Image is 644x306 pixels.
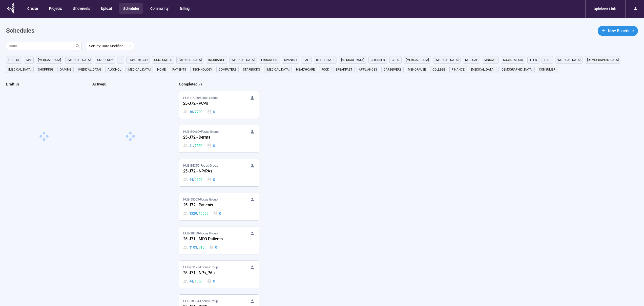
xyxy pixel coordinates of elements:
span: Spanish [284,57,297,62]
span: [DEMOGRAPHIC_DATA] [501,67,532,72]
div: 25-J72 - Patients [183,202,239,209]
span: it [119,57,122,62]
div: 0 [209,245,217,250]
span: 7700 [195,109,202,115]
span: starbucks [243,67,260,72]
a: HUB-C1178•Focus Group25-J71 - NPs_PAs44 / 10500 [179,261,259,288]
div: Opinions Link [591,4,619,14]
button: Create [23,3,41,14]
span: HUB-78B54 • Focus Group [183,299,218,304]
span: / [193,177,195,182]
h1: Schedules [6,26,34,36]
span: consumer [539,67,555,72]
span: social media [503,57,523,62]
span: [MEDICAL_DATA] [179,57,202,62]
span: shopping [38,67,53,72]
button: Scheduler [119,3,143,14]
a: HUB-BEC52•Focus Group25-J72 - NP/PAs44 / 91050 [179,159,259,186]
span: technology [193,67,212,72]
span: New Schedule [608,28,634,34]
div: 25-J72 - PCPs [183,100,239,107]
button: Showreels [69,3,93,14]
a: HUB-F79E6•Focus Group25-J72 - PCPs16 / 77000 [179,91,259,119]
h2: Active [92,82,103,86]
span: 7550 [195,143,202,148]
h2: Completed [179,82,197,86]
span: [MEDICAL_DATA] [128,67,151,72]
span: GERD [392,57,399,62]
span: Sort by: Date Modified [89,42,131,50]
h2: Draft [6,82,14,86]
a: HUB-55503•Focus Group25-J72 - Patients1329 / 155500 [179,193,259,220]
span: [MEDICAL_DATA] [38,57,61,62]
span: / [197,211,199,216]
span: Food [321,67,329,72]
span: education [261,57,278,62]
span: / [193,143,195,148]
button: search [74,42,82,50]
div: 0 [207,143,215,148]
div: 0 [207,177,215,182]
span: alcohol [108,67,121,72]
span: MM [26,57,31,62]
span: ( 0 ) [14,82,19,86]
span: HUB-BEC52 • Focus Group [183,163,218,168]
span: computers [219,67,236,72]
span: [MEDICAL_DATA] [435,57,459,62]
span: HUB-55503 • Focus Group [183,197,218,202]
a: HUB-38F59•Focus Group25-J71 - MDD Patients1103 / 7100 [179,227,259,254]
span: children [371,57,385,62]
span: home [157,67,166,72]
span: medical [465,57,478,62]
span: real estate [316,57,335,62]
div: 44 [183,278,203,284]
a: HUB-B9A6D•Focus Group25-J72 - Derms41 / 75500 [179,125,259,152]
span: oncology [97,57,113,62]
span: 1050 [195,278,202,284]
span: / [193,109,195,115]
span: HUB-38F59 • Focus Group [183,231,218,236]
span: / [197,245,199,250]
div: 25-J71 - MDD Patients [183,236,239,243]
span: plus [602,29,606,33]
div: 25-J72 - Derms [183,134,239,141]
span: healthcare [296,67,315,72]
span: Patients [172,67,186,72]
button: Community [146,3,172,14]
button: Projects [45,3,66,14]
span: ( 0 ) [103,82,108,86]
button: Upload [97,3,116,14]
div: 0 [207,278,215,284]
span: search [76,44,80,48]
span: 15550 [199,211,209,216]
span: ( 7 ) [197,82,202,86]
span: Teen [530,57,537,62]
span: consumers [154,57,172,62]
span: [MEDICAL_DATA] [557,57,580,62]
span: / [193,278,195,284]
div: 0 [213,211,221,216]
span: college [432,67,445,72]
div: 25-J72 - NP/PAs [183,168,239,175]
div: 41 [183,143,203,148]
span: Test [544,57,551,62]
div: 1329 [183,211,209,216]
span: [DEMOGRAPHIC_DATA] [587,57,619,62]
button: Billing [176,3,193,14]
span: cheese [8,57,20,62]
button: plusNew Schedule [598,26,638,36]
span: caregivers [384,67,401,72]
div: 25-J71 - NPs_PAs [183,270,239,276]
span: [MEDICAL_DATA] [232,57,255,62]
div: 16 [183,109,203,115]
span: [MEDICAL_DATA] [8,67,31,72]
span: [MEDICAL_DATA] [406,57,429,62]
div: 1103 [183,245,204,250]
span: menopause [408,67,426,72]
span: [MEDICAL_DATA] [266,67,289,72]
span: [MEDICAL_DATA] [68,57,91,62]
span: [MEDICAL_DATA] [78,67,101,72]
span: breakfast [336,67,352,72]
span: 9105 [195,177,202,182]
span: mnsclc [484,57,496,62]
